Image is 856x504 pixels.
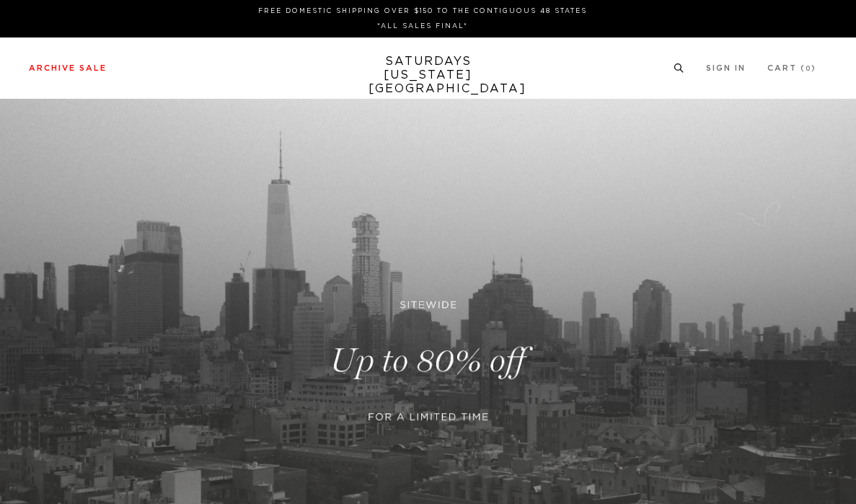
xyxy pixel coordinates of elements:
[369,55,487,96] a: SATURDAYS[US_STATE][GEOGRAPHIC_DATA]
[767,64,816,72] a: Cart (0)
[29,64,107,72] a: Archive Sale
[35,6,811,17] p: FREE DOMESTIC SHIPPING OVER $150 TO THE CONTIGUOUS 48 STATES
[806,66,811,72] small: 0
[35,21,811,32] p: *ALL SALES FINAL*
[706,64,746,72] a: Sign In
